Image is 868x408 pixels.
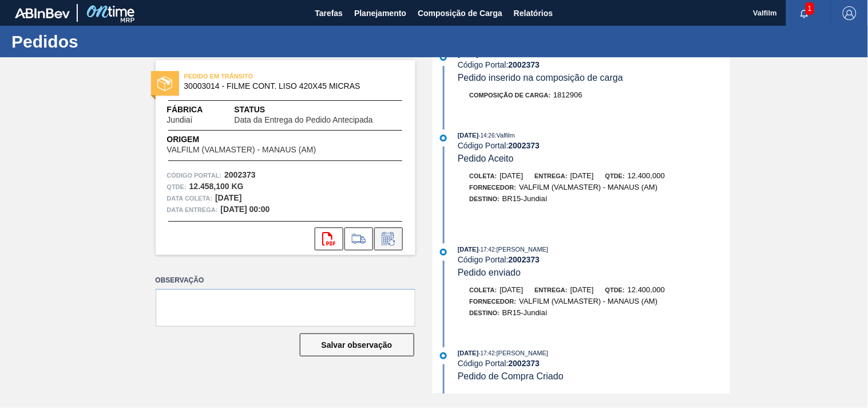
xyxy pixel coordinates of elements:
strong: 12.458,100 KG [189,182,244,191]
h1: Pedidos [11,35,215,48]
span: VALFILM (VALMASTER) - MANAUS (AM) [519,183,657,191]
span: Fábrica [167,104,229,116]
strong: 2002373 [509,255,540,264]
span: Origem [167,134,349,146]
span: - 17:42 [479,246,495,253]
span: Fornecedor: [470,298,517,305]
span: 30003014 - FILME CONT. LISO 420X45 MICRAS [184,82,392,91]
span: [DATE] [570,285,594,294]
span: : Insumos [495,51,521,58]
span: [DATE] [570,171,594,180]
img: atual [440,249,447,256]
span: Qtde: [605,287,625,293]
span: PEDIDO EM TRÂNSITO [184,70,344,82]
span: : [PERSON_NAME] [495,246,549,253]
img: status [157,76,172,91]
strong: 2002373 [509,60,540,69]
span: Pedido Aceito [458,154,514,163]
span: [DATE] [458,246,478,253]
span: [DATE] [458,132,478,139]
div: Código Portal: [458,359,730,368]
span: Tarefas [315,6,343,20]
button: Salvar observação [300,334,414,356]
span: [DATE] [500,285,524,294]
span: Composição de Carga [418,6,502,20]
label: Observação [156,272,415,289]
span: Jundiaí [167,116,193,124]
span: Qtde: [605,172,625,179]
span: Entrega: [535,172,568,179]
span: Pedido enviado [458,268,521,277]
span: - 17:42 [479,350,495,356]
strong: 2002373 [224,170,256,179]
span: Planejamento [354,6,406,20]
span: Data entrega: [167,204,218,215]
span: Código Portal: [167,170,222,181]
span: [DATE] [500,171,524,180]
span: Composição de Carga : [470,92,551,99]
div: Código Portal: [458,60,730,69]
div: Informar alteração no pedido [374,227,403,250]
span: 1 [806,2,814,15]
span: Coleta: [470,287,497,293]
span: Data coleta: [167,193,213,204]
strong: 2002373 [509,359,540,368]
span: Relatórios [514,6,553,20]
strong: 2002373 [509,141,540,150]
img: Logout [843,6,857,20]
span: Destino: [470,195,500,202]
div: Código Portal: [458,141,730,150]
span: BR15-Jundiaí [502,194,548,203]
span: Entrega: [535,287,568,293]
div: Ir para Composição de Carga [344,227,373,250]
strong: [DATE] [215,193,241,202]
span: Destino: [470,309,500,316]
button: Notificações [786,5,823,21]
span: 12.400,000 [628,285,665,294]
span: Pedido de Compra Criado [458,371,564,381]
span: 1812906 [553,91,582,99]
span: - 14:26 [479,52,495,58]
img: atual [440,135,447,142]
span: BR15-Jundiaí [502,308,548,317]
span: Pedido inserido na composição de carga [458,73,623,83]
div: Código Portal: [458,255,730,264]
img: TNhmsLtSVTkK8tSr43FrP2fwEKptu5GPRR3wAAAABJRU5ErkJggg== [15,8,70,18]
span: 12.400,000 [628,171,665,180]
span: : Valfilm [495,132,515,139]
span: Fornecedor: [470,184,517,191]
strong: [DATE] 00:00 [221,205,270,214]
span: Status [235,104,404,116]
span: Data da Entrega do Pedido Antecipada [235,116,373,124]
span: [DATE] [458,51,478,58]
span: Coleta: [470,172,497,179]
img: atual [440,54,447,61]
span: Qtde : [167,181,187,193]
span: [DATE] [458,350,478,356]
img: atual [440,352,447,359]
span: VALFILM (VALMASTER) - MANAUS (AM) [167,146,316,154]
span: - 14:26 [479,132,495,139]
div: Abrir arquivo PDF [315,227,343,250]
span: : [PERSON_NAME] [495,350,549,356]
span: VALFILM (VALMASTER) - MANAUS (AM) [519,297,657,305]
